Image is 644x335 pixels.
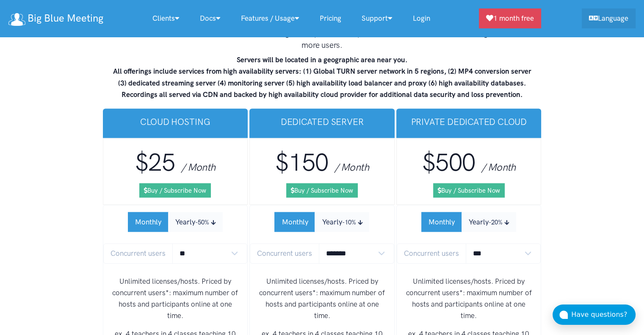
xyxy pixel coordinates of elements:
[113,55,531,99] strong: Servers will be located in a geographic area near you. All offerings include services from high a...
[8,9,103,28] a: Big Blue Meeting
[421,212,462,232] button: Monthly
[142,9,190,28] a: Clients
[168,212,223,232] button: Yearly-50%
[404,276,534,322] p: Unlimited licenses/hosts. Priced by concurrent users*: maximum number of hosts and participants o...
[256,116,388,128] h3: Dedicated Server
[571,309,636,320] div: Have questions?
[195,219,209,226] small: -50%
[274,212,315,232] button: Monthly
[110,116,241,128] h3: Cloud Hosting
[462,212,516,232] button: Yearly-20%
[110,276,241,322] p: Unlimited licenses/hosts. Priced by concurrent users*: maximum number of hosts and participants o...
[342,219,356,226] small: -10%
[181,161,216,173] span: / Month
[231,9,310,28] a: Features / Usage
[128,212,223,232] div: Subscription Period
[128,212,169,232] button: Monthly
[403,9,440,28] a: Login
[403,116,535,128] h3: Private Dedicated Cloud
[481,161,516,173] span: / Month
[351,9,403,28] a: Support
[422,148,475,177] span: $500
[553,305,636,325] button: Have questions?
[310,9,351,28] a: Pricing
[275,148,329,177] span: $150
[286,183,358,198] a: Buy / Subscribe Now
[334,161,369,173] span: / Month
[139,183,211,198] a: Buy / Subscribe Now
[315,212,369,232] button: Yearly-10%
[433,183,505,198] a: Buy / Subscribe Now
[8,13,25,26] img: logo
[257,276,387,322] p: Unlimited licenses/hosts. Priced by concurrent users*: maximum number of hosts and participants o...
[135,148,175,177] span: $25
[103,244,173,263] span: Concurrent users
[250,244,319,263] span: Concurrent users
[479,8,541,28] a: 1 month free
[489,219,503,226] small: -20%
[190,9,231,28] a: Docs
[582,8,636,28] a: Language
[421,212,516,232] div: Subscription Period
[397,244,466,263] span: Concurrent users
[274,212,369,232] div: Subscription Period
